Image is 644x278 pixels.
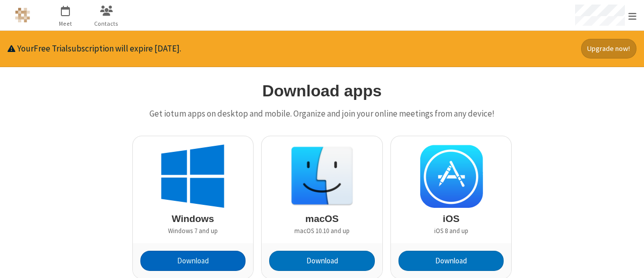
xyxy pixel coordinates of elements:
[47,19,85,28] span: Meet
[132,107,512,121] p: Get iotum apps on desktop and mobile. Organize and join your online meetings from any device!
[15,8,30,23] img: iotum
[398,213,504,224] h4: iOS
[140,251,246,271] button: Download
[398,226,504,236] p: iOS 8 and up
[290,144,354,208] img: [object Object]
[619,252,636,271] iframe: Chat
[160,144,225,208] img: [object Object]
[581,39,637,59] button: Upgrade now!
[140,226,246,236] p: Windows 7 and up
[269,213,375,224] h4: macOS
[17,43,181,54] span: Your Free Trial subscription will expire [DATE].
[398,251,504,271] button: Download
[269,251,375,271] button: Download
[140,213,246,224] h4: Windows
[132,82,512,100] h2: Download apps
[88,19,125,28] span: Contacts
[419,144,484,208] img: [object Object]
[269,226,375,236] p: macOS 10.10 and up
